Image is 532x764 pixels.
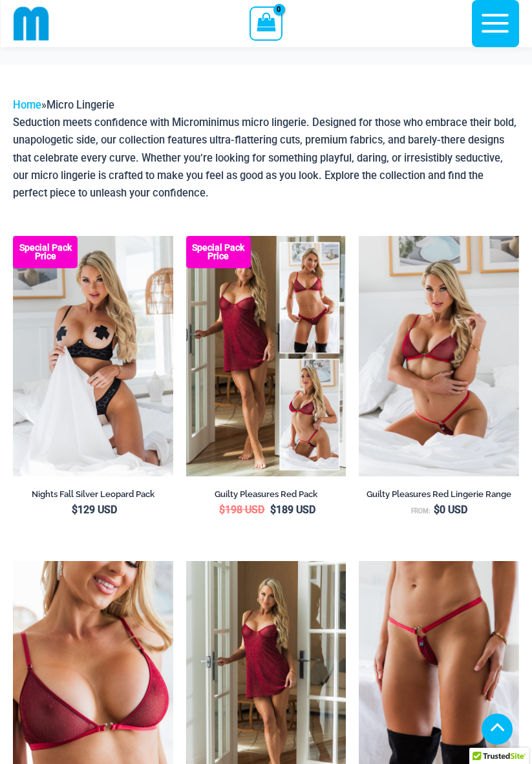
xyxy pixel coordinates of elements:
[13,114,519,201] p: Seduction meets confidence with Microminimus micro lingerie. Designed for those who embrace their...
[219,504,225,516] span: $
[270,504,276,516] span: $
[72,504,117,516] bdi: 129 USD
[359,489,519,500] h2: Guilty Pleasures Red Lingerie Range
[359,236,519,476] img: Guilty Pleasures Red 1045 Bra 689 Micro 05
[72,504,78,516] span: $
[13,244,78,260] b: Special Pack Price
[434,504,467,516] bdi: 0 USD
[186,236,346,476] a: Guilty Pleasures Red Collection Pack F Guilty Pleasures Red Collection Pack BGuilty Pleasures Red...
[13,489,173,500] h2: Nights Fall Silver Leopard Pack
[411,507,431,515] span: From:
[13,99,41,111] a: Home
[14,6,49,41] img: cropped mm emblem
[219,504,264,516] bdi: 198 USD
[270,504,315,516] bdi: 189 USD
[13,489,173,504] a: Nights Fall Silver Leopard Pack
[434,504,440,516] span: $
[186,236,346,476] img: Guilty Pleasures Red Collection Pack F
[359,236,519,476] a: Guilty Pleasures Red 1045 Bra 689 Micro 05Guilty Pleasures Red 1045 Bra 689 Micro 06Guilty Pleasu...
[13,236,173,476] img: Nights Fall Silver Leopard 1036 Bra 6046 Thong 09v2
[186,489,346,504] a: Guilty Pleasures Red Pack
[186,489,346,500] h2: Guilty Pleasures Red Pack
[359,489,519,504] a: Guilty Pleasures Red Lingerie Range
[13,99,114,111] span: »
[47,99,114,111] span: Micro Lingerie
[186,244,251,260] b: Special Pack Price
[13,236,173,476] a: Nights Fall Silver Leopard 1036 Bra 6046 Thong 09v2 Nights Fall Silver Leopard 1036 Bra 6046 Thon...
[250,6,282,40] a: View Shopping Cart, empty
